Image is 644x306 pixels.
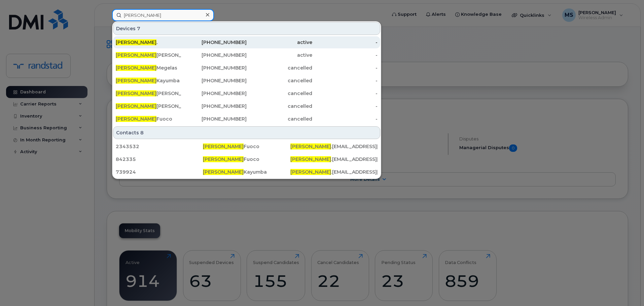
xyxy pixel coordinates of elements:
[203,156,244,162] span: [PERSON_NAME]
[247,64,312,71] div: cancelled
[116,116,181,122] div: Fuoco
[116,116,156,122] span: [PERSON_NAME]
[203,169,244,175] span: [PERSON_NAME]
[113,153,380,165] a: 842335[PERSON_NAME]Fuoco[PERSON_NAME].[EMAIL_ADDRESS][DOMAIN_NAME]
[116,52,181,58] div: [PERSON_NAME]
[203,143,244,149] span: [PERSON_NAME]
[181,39,247,46] div: [PHONE_NUMBER]
[113,49,380,61] a: [PERSON_NAME][PERSON_NAME][PHONE_NUMBER]active-
[290,143,378,150] div: .[EMAIL_ADDRESS][DOMAIN_NAME]
[113,140,380,152] a: 2343532[PERSON_NAME]Fuoco[PERSON_NAME].[EMAIL_ADDRESS][DOMAIN_NAME]
[113,87,380,99] a: [PERSON_NAME][PERSON_NAME][PHONE_NUMBER]cancelled-
[290,156,378,163] div: .[EMAIL_ADDRESS][DOMAIN_NAME]
[181,52,247,58] div: [PHONE_NUMBER]
[203,169,290,175] div: Kayumba
[140,129,144,136] span: 8
[290,169,378,175] div: .[EMAIL_ADDRESS][DOMAIN_NAME]
[312,116,378,122] div: -
[312,103,378,110] div: -
[203,143,290,150] div: Fuoco
[247,77,312,84] div: cancelled
[247,90,312,97] div: cancelled
[116,90,156,96] span: [PERSON_NAME]
[116,156,203,163] div: 842335
[312,90,378,97] div: -
[116,103,156,109] span: [PERSON_NAME]
[116,52,156,58] span: [PERSON_NAME]
[116,64,181,71] div: Megelas
[113,100,380,112] a: [PERSON_NAME][PERSON_NAME][PHONE_NUMBER]cancelled-
[203,156,290,163] div: Fuoco
[116,65,156,71] span: [PERSON_NAME]
[116,39,181,46] div: .
[247,116,312,122] div: cancelled
[290,143,331,149] span: [PERSON_NAME]
[181,103,247,110] div: [PHONE_NUMBER]
[116,39,156,45] span: [PERSON_NAME]
[312,52,378,58] div: -
[181,77,247,84] div: [PHONE_NUMBER]
[181,116,247,122] div: [PHONE_NUMBER]
[312,39,378,46] div: -
[116,90,181,97] div: [PERSON_NAME]
[113,166,380,178] a: 739924[PERSON_NAME]Kayumba[PERSON_NAME].[EMAIL_ADDRESS][DOMAIN_NAME]
[181,64,247,71] div: [PHONE_NUMBER]
[113,62,380,74] a: [PERSON_NAME]Megelas[PHONE_NUMBER]cancelled-
[181,90,247,97] div: [PHONE_NUMBER]
[137,25,140,32] span: 7
[113,36,380,48] a: [PERSON_NAME].[PHONE_NUMBER]active-
[290,169,331,175] span: [PERSON_NAME]
[312,64,378,71] div: -
[247,103,312,110] div: cancelled
[116,143,203,150] div: 2343532
[116,103,181,110] div: [PERSON_NAME]
[116,78,156,84] span: [PERSON_NAME]
[247,39,312,46] div: active
[113,22,380,35] div: Devices
[247,52,312,58] div: active
[113,126,380,139] div: Contacts
[113,113,380,125] a: [PERSON_NAME]Fuoco[PHONE_NUMBER]cancelled-
[116,77,181,84] div: Kayumba
[113,75,380,87] a: [PERSON_NAME]Kayumba[PHONE_NUMBER]cancelled-
[116,169,203,175] div: 739924
[290,156,331,162] span: [PERSON_NAME]
[312,77,378,84] div: -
